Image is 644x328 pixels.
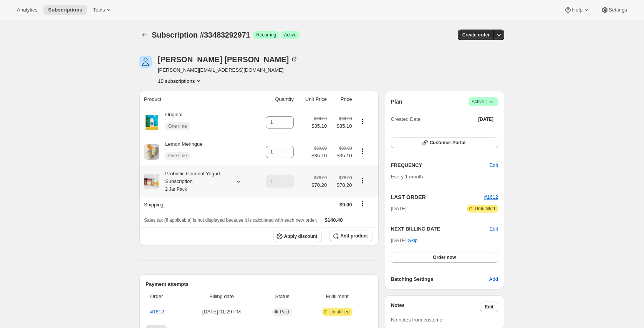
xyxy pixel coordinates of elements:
[306,293,368,300] span: Fulfillment
[159,111,190,134] div: Original
[356,199,369,208] button: Shipping actions
[139,30,150,40] button: Subscriptions
[263,293,302,300] span: Status
[325,217,343,223] span: $140.40
[158,77,202,85] button: Product actions
[139,196,255,213] th: Shipping
[391,162,490,169] h2: FREQUENCY
[391,174,423,180] span: Every 1 month
[391,275,489,283] h6: Batching Settings
[152,31,250,39] span: Subscription #33483292971
[408,237,417,244] span: Skip
[314,175,327,180] small: $78.00
[93,7,105,13] span: Tools
[391,225,490,233] h2: NEXT BILLING DATE
[596,5,632,15] button: Settings
[139,91,255,108] th: Product
[489,275,498,283] span: Add
[339,116,352,121] small: $39.00
[339,146,352,150] small: $39.00
[284,32,296,38] span: Active
[255,91,296,108] th: Quantity
[572,7,582,13] span: Help
[168,153,187,159] span: One time
[391,317,444,323] span: No notes from customer
[391,115,421,123] span: Created Date
[331,122,352,130] span: $35.10
[472,98,495,105] span: Active
[391,98,402,105] h2: Plan
[144,218,317,223] span: Sales tax (if applicable) is not displayed because it is calculated with each new order.
[12,5,42,15] button: Analytics
[391,137,498,148] button: Customer Portal
[146,280,372,288] h2: Payment attempts
[356,176,369,185] button: Product actions
[43,5,87,15] button: Subscriptions
[391,237,418,243] span: [DATE] ·
[391,252,498,263] button: Order now
[158,66,298,74] span: [PERSON_NAME][EMAIL_ADDRESS][DOMAIN_NAME]
[475,206,495,212] span: Unfulfilled
[356,147,369,155] button: Product actions
[256,32,276,38] span: Recurring
[48,7,82,13] span: Subscriptions
[340,233,368,239] span: Add product
[314,116,327,121] small: $39.00
[609,7,627,13] span: Settings
[329,91,354,108] th: Price
[159,140,203,163] div: Lemon Meringue
[478,116,493,122] span: [DATE]
[273,231,322,242] button: Apply discount
[490,162,498,169] span: Edit
[146,288,183,305] th: Order
[339,175,352,180] small: $78.00
[458,30,494,40] button: Create order
[331,181,352,189] span: $70.20
[311,122,327,130] span: $35.10
[329,231,372,241] button: Add product
[331,152,352,160] span: $35.10
[17,7,37,13] span: Analytics
[296,91,329,108] th: Unit Price
[314,146,327,150] small: $39.00
[490,225,498,233] button: Edit
[480,302,498,312] button: Edit
[144,174,159,189] img: product img
[159,170,228,193] div: Probiotic Coconut Yogurt Subscription
[484,194,498,200] a: #1612
[484,193,498,201] button: #1612
[311,152,327,160] span: $35.10
[391,193,484,201] h2: LAST ORDER
[150,309,164,315] a: #1612
[486,99,487,105] span: |
[356,117,369,126] button: Product actions
[311,181,327,189] span: $70.20
[185,308,258,316] span: [DATE] · 01:29 PM
[485,159,503,171] button: Edit
[165,186,187,192] small: 2 Jar Pack
[391,302,480,312] h3: Notes
[139,56,152,68] span: David Barberich
[88,5,117,15] button: Tools
[485,304,493,310] span: Edit
[403,234,422,247] button: Skip
[144,144,159,160] img: product img
[168,123,187,129] span: One time
[462,32,490,38] span: Create order
[280,309,289,315] span: Paid
[329,309,350,315] span: Unfulfilled
[158,56,298,63] div: [PERSON_NAME] [PERSON_NAME]
[185,293,258,300] span: Billing date
[473,114,498,125] button: [DATE]
[433,254,456,260] span: Order now
[430,140,465,146] span: Customer Portal
[284,233,318,239] span: Apply discount
[485,273,503,285] button: Add
[339,202,352,208] span: $0.00
[391,205,407,213] span: [DATE]
[560,5,594,15] button: Help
